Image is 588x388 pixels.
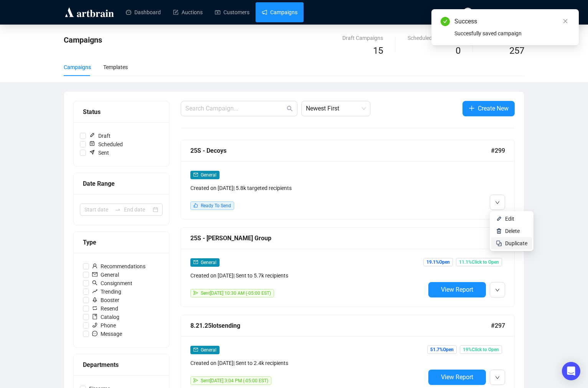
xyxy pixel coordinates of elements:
span: mail [193,260,198,264]
span: rocket [92,297,97,302]
span: mail [92,272,97,277]
div: Open Intercom Messenger [562,362,580,380]
div: Date Range [83,179,160,188]
span: #297 [491,321,505,330]
span: search [92,280,97,286]
span: close [563,18,568,24]
div: Created on [DATE] | Sent to 5.7k recipients [190,271,425,280]
div: Succesfully saved campaign [454,29,570,38]
span: MS [465,9,471,16]
span: user [92,263,97,269]
img: logo [64,6,115,18]
a: Auctions [173,2,203,22]
span: phone [92,322,97,328]
div: Campaigns [64,63,91,71]
img: svg+xml;base64,PHN2ZyB4bWxucz0iaHR0cDovL3d3dy53My5vcmcvMjAwMC9zdmciIHhtbG5zOnhsaW5rPSJodHRwOi8vd3... [496,228,502,234]
div: Scheduled Campaigns [408,34,461,42]
span: Consignment [89,279,135,287]
span: plus [469,105,475,111]
span: Edit [505,216,514,222]
span: down [495,288,500,292]
div: Success [454,17,570,26]
span: Ready To Send [201,203,231,208]
input: Start date [84,205,112,214]
span: View Report [441,286,473,293]
span: General [201,347,216,353]
span: Message [89,330,125,338]
span: check-circle [441,17,450,26]
div: 8.21.25lotsending [190,321,491,330]
span: Duplicate [505,240,527,246]
span: down [495,200,500,205]
span: Booster [89,296,122,304]
span: General [201,260,216,265]
span: Delete [505,228,520,234]
span: message [92,331,97,336]
span: mail [193,172,198,177]
div: Templates [103,63,128,71]
span: Scheduled [86,140,126,149]
img: svg+xml;base64,PHN2ZyB4bWxucz0iaHR0cDovL3d3dy53My5vcmcvMjAwMC9zdmciIHdpZHRoPSIyNCIgaGVpZ2h0PSIyNC... [496,240,502,246]
a: Dashboard [126,2,161,22]
button: View Report [428,282,486,297]
span: 11.1% Click to Open [456,258,502,266]
span: Draft [86,132,114,140]
div: Created on [DATE] | Sent to 2.4k recipients [190,359,425,367]
div: Type [83,238,160,247]
span: Trending [89,287,124,296]
span: Campaigns [64,35,102,45]
span: #299 [491,146,505,155]
input: Search Campaign... [185,104,285,113]
div: Status [83,107,160,117]
a: Campaigns [262,2,297,22]
div: 25S - [PERSON_NAME] Group [190,233,491,243]
span: 19% Click to Open [460,345,502,354]
span: mail [193,347,198,352]
span: Resend [89,304,121,313]
span: Sent [86,149,112,157]
span: Sent [DATE] 10:30 AM (-05:00 EST) [201,291,271,296]
span: swap-right [115,206,121,213]
div: Draft Campaigns [342,34,383,42]
span: book [92,314,97,319]
div: 25S - Decoys [190,146,491,155]
span: Newest First [306,101,366,116]
span: Recommendations [89,262,149,271]
input: End date [124,205,151,214]
a: Close [561,17,570,25]
span: like [193,203,198,208]
span: send [193,378,198,383]
a: Customers [215,2,249,22]
a: 25S - Decoys#299mailGeneralCreated on [DATE]| 5.8k targeted recipientslikeReady To Send [181,140,515,220]
span: down [495,375,500,380]
span: 51.7% Open [427,345,457,354]
span: Create New [478,104,509,113]
button: Create New [462,101,515,116]
span: Catalog [89,313,122,321]
span: Phone [89,321,119,330]
span: rise [92,289,97,294]
a: 25S - [PERSON_NAME] Group#298mailGeneralCreated on [DATE]| Sent to 5.7k recipientssendSent[DATE] ... [181,227,515,307]
div: Created on [DATE] | 5.8k targeted recipients [190,184,425,192]
span: General [201,172,216,178]
span: Sent [DATE] 3:04 PM (-05:00 EST) [201,378,268,383]
span: General [89,271,122,279]
span: to [115,206,121,213]
button: View Report [428,370,486,385]
span: 15 [373,45,383,56]
span: View Report [441,373,473,381]
div: Departments [83,360,160,370]
span: send [193,291,198,295]
span: search [287,106,293,112]
span: retweet [92,305,97,311]
img: svg+xml;base64,PHN2ZyB4bWxucz0iaHR0cDovL3d3dy53My5vcmcvMjAwMC9zdmciIHhtbG5zOnhsaW5rPSJodHRwOi8vd3... [496,216,502,222]
span: 19.1% Open [423,258,453,266]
